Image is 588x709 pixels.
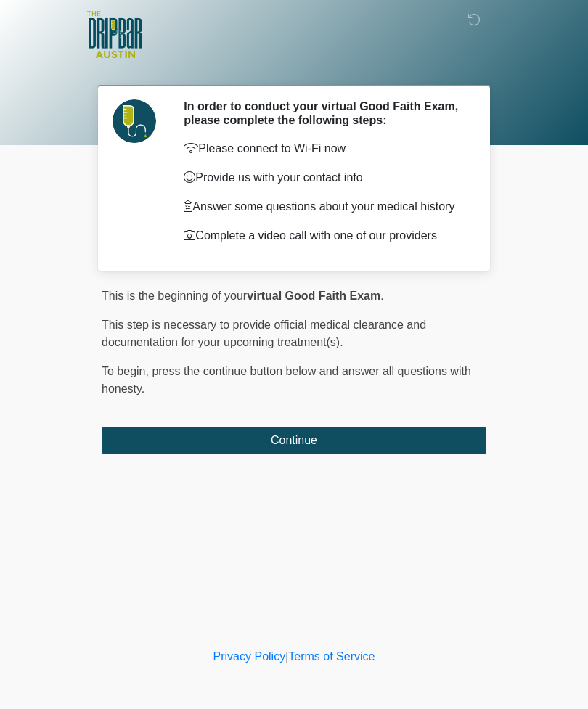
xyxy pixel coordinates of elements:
[288,650,375,663] a: Terms of Service
[380,290,383,302] span: .
[184,169,465,187] p: Provide us with your contact info
[184,227,465,245] p: Complete a video call with one of our providers
[102,427,486,454] button: Continue
[102,365,152,377] span: To begin,
[102,290,247,302] span: This is the beginning of your
[87,11,142,58] img: The DRIPBaR - Austin The Domain Logo
[247,290,380,302] strong: virtual Good Faith Exam
[184,99,465,127] h2: In order to conduct your virtual Good Faith Exam, please complete the following steps:
[213,650,286,663] a: Privacy Policy
[113,99,156,143] img: Agent Avatar
[102,319,426,348] span: This step is necessary to provide official medical clearance and documentation for your upcoming ...
[102,365,471,395] span: press the continue button below and answer all questions with honesty.
[184,198,465,216] p: Answer some questions about your medical history
[184,140,465,157] p: Please connect to Wi-Fi now
[285,650,288,663] a: |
